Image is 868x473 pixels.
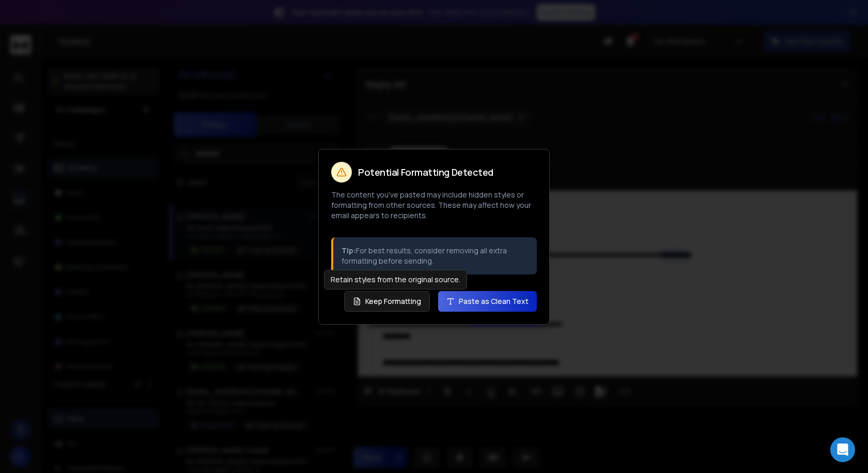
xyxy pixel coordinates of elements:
[344,291,430,312] button: Keep Formatting
[342,246,356,255] strong: Tip:
[830,437,855,462] div: Open Intercom Messenger
[331,190,537,221] p: The content you've pasted may include hidden styles or formatting from other sources. These may a...
[438,291,537,312] button: Paste as Clean Text
[358,167,493,177] h2: Potential Formatting Detected
[342,246,529,266] p: For best results, consider removing all extra formatting before sending.
[324,270,467,289] div: Retain styles from the original source.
